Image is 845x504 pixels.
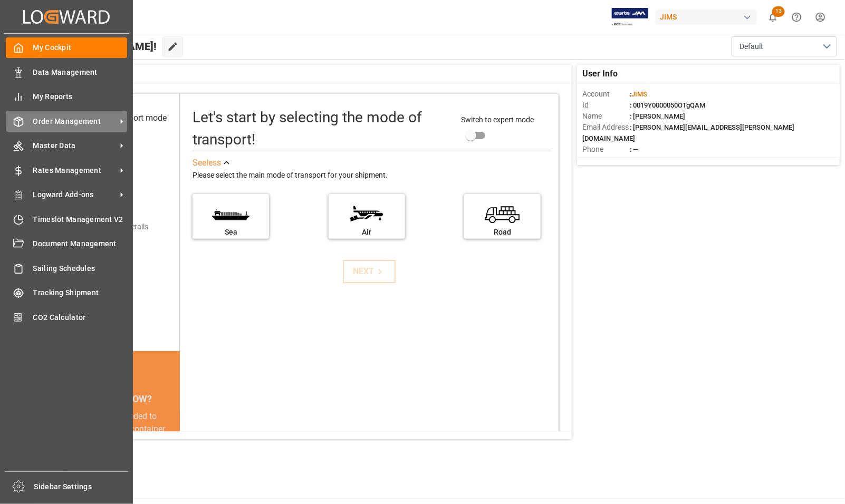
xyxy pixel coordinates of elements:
[582,100,630,111] span: Id
[85,112,167,124] div: Select transport mode
[785,5,809,29] button: Help Center
[193,157,221,169] div: See less
[582,122,630,133] span: Email Address
[6,283,127,303] a: Tracking Shipment
[582,111,630,122] span: Name
[612,8,648,26] img: Exertis%20JAM%20-%20Email%20Logo.jpg_1722504956.jpg
[630,101,705,109] span: : 0019Y0000050OTgQAM
[193,169,551,182] div: Please select the main mode of transport for your shipment.
[33,312,128,323] span: CO2 Calculator
[33,214,128,225] span: Timeslot Management V2
[193,106,450,151] div: Let's start by selecting the mode of transport!
[630,146,638,153] span: : —
[582,155,630,166] span: Account Type
[732,36,837,56] button: open menu
[6,37,127,58] a: My Cockpit
[353,265,386,278] div: NEXT
[6,307,127,327] a: CO2 Calculator
[582,67,618,80] span: User Info
[33,140,117,151] span: Master Data
[582,123,794,142] span: : [PERSON_NAME][EMAIL_ADDRESS][PERSON_NAME][DOMAIN_NAME]
[33,263,128,274] span: Sailing Schedules
[33,42,128,53] span: My Cockpit
[6,86,127,107] a: My Reports
[656,9,757,25] div: JIMS
[33,238,128,249] span: Document Management
[6,62,127,82] a: Data Management
[34,481,129,492] span: Sidebar Settings
[582,89,630,100] span: Account
[772,6,785,17] span: 13
[343,260,396,283] button: NEXT
[6,209,127,229] a: Timeslot Management V2
[6,234,127,254] a: Document Management
[582,144,630,155] span: Phone
[33,91,128,102] span: My Reports
[630,157,656,164] span: : Shipper
[656,7,761,27] button: JIMS
[761,5,785,29] button: show 13 new notifications
[33,287,128,298] span: Tracking Shipment
[631,90,647,98] span: JIMS
[33,116,117,127] span: Order Management
[33,67,128,78] span: Data Management
[630,90,647,98] span: :
[6,258,127,278] a: Sailing Schedules
[469,227,535,238] div: Road
[334,227,400,238] div: Air
[33,165,117,176] span: Rates Management
[33,189,117,200] span: Logward Add-ons
[198,227,264,238] div: Sea
[461,115,534,124] span: Switch to expert mode
[630,112,685,120] span: : [PERSON_NAME]
[740,41,763,52] span: Default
